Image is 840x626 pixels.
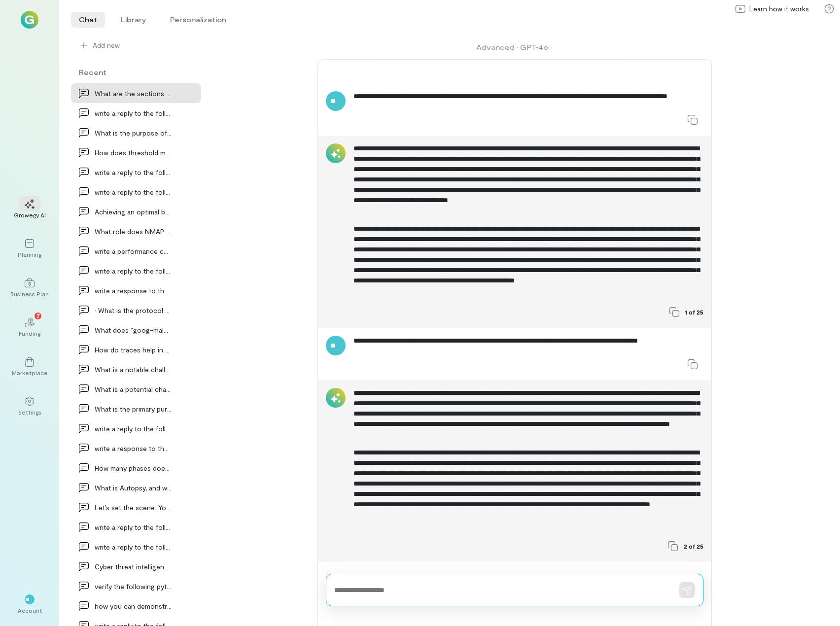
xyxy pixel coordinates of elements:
a: Funding [12,310,47,345]
div: Settings [18,408,41,416]
div: write a reply to the following and include What a… [95,108,172,118]
span: 1 of 25 [685,308,703,316]
div: write a reply to the following to include a fact… [95,522,172,532]
a: Settings [12,388,47,424]
div: verify the following python code: from flask_unsi… [95,581,172,591]
a: Planning [12,231,47,266]
div: What role does NMAP play in incident response pro… [95,226,172,237]
div: write a reply to the following to include a new f… [95,266,172,276]
div: Funding [19,329,40,337]
span: Learn how it works [749,4,809,14]
div: write a response to the following to include a fa… [95,285,172,296]
div: Business Plan [10,290,49,298]
div: What are the sections of the syslog file? How wou… [95,88,172,99]
div: write a reply to the following to include a fact… [95,187,172,197]
a: Business Plan [12,270,47,306]
li: Chat [71,12,105,28]
span: 2 of 25 [684,542,703,550]
div: What is the purpose of SNORT rules in an Intrusio… [95,128,172,138]
div: How do traces help in understanding system behavi… [95,345,172,355]
div: Planning [18,250,41,258]
div: Achieving an optimal balance between security and… [95,207,172,217]
div: • What is the protocol SSDP? Why would it be good… [95,305,172,315]
div: How does threshold monitoring work in anomaly det… [95,147,172,158]
span: 7 [36,311,40,320]
div: What does “goog-malware-shavar” mean inside the T… [95,325,172,335]
div: Let’s set the scene: You get to complete this sto… [95,502,172,513]
div: How many phases does the Abstract Digital Forensi… [95,463,172,473]
div: write a reply to the following to include a fact… [95,423,172,434]
li: Personalization [162,12,234,28]
div: What is a potential challenge in cloud investigat… [95,384,172,394]
li: Library [113,12,154,28]
div: write a performance comments for an ITNC in the N… [95,246,172,256]
div: Marketplace [12,369,48,377]
div: What is a notable challenge associated with cloud… [95,364,172,375]
div: Growegy AI [14,211,46,219]
a: Marketplace [12,349,47,384]
div: write a response to the following to include a fa… [95,443,172,453]
a: Growegy AI [12,191,47,227]
div: Account [18,606,42,614]
div: What is the primary purpose of chkrootkit and rkh… [95,404,172,414]
div: Cyber threat intelligence platforms (TIPs) offer… [95,561,172,572]
div: What is Autopsy, and what is its primary purpose… [95,483,172,493]
div: write a reply to the following to include a new f… [95,167,172,177]
div: Recent [71,67,201,77]
div: how you can demonstrate an exploit using CVE-2023… [95,601,172,611]
div: write a reply to the following and include a fact… [95,542,172,552]
span: Add new [93,40,193,50]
